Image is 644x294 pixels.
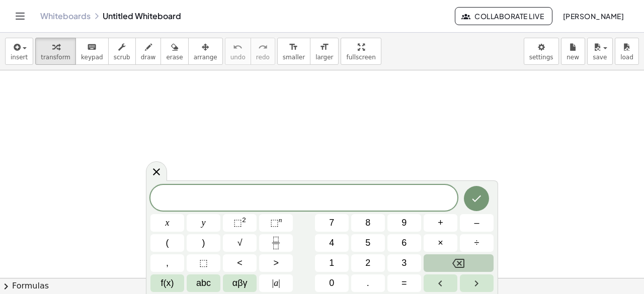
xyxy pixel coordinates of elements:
button: 7 [315,214,349,232]
i: format_size [289,41,298,53]
button: ) [187,234,220,252]
button: erase [160,38,188,65]
button: insert [5,38,33,65]
button: . [351,274,385,292]
span: , [166,256,169,270]
button: 1 [315,254,349,272]
button: new [561,38,585,65]
button: 0 [315,274,349,292]
span: ) [202,236,205,250]
span: save [593,54,607,61]
span: 5 [365,236,370,250]
span: Collaborate Live [463,12,544,21]
button: Right arrow [460,274,494,292]
button: fullscreen [341,38,381,65]
span: load [620,54,633,61]
span: [PERSON_NAME] [562,12,624,21]
span: abc [196,276,211,290]
button: draw [135,38,162,65]
span: redo [256,54,270,61]
button: Collaborate Live [455,7,552,25]
span: 8 [365,216,370,230]
span: arrange [194,54,217,61]
button: redoredo [251,38,275,65]
span: 1 [329,256,334,270]
button: 5 [351,234,385,252]
button: 9 [387,214,421,232]
button: Less than [223,254,257,272]
button: 3 [387,254,421,272]
span: x [166,216,170,230]
span: a [272,276,280,290]
span: αβγ [232,276,248,290]
i: keyboard [87,41,97,53]
span: y [202,216,206,230]
button: Square root [223,234,257,252]
span: = [401,276,407,290]
span: × [438,236,443,250]
span: undo [230,54,246,61]
span: ( [166,236,169,250]
sup: n [279,216,282,224]
sup: 2 [242,216,246,224]
span: draw [141,54,156,61]
button: Squared [223,214,257,232]
span: √ [237,236,243,250]
button: 6 [387,234,421,252]
button: , [150,254,184,272]
button: save [587,38,613,65]
button: 4 [315,234,349,252]
button: arrange [188,38,223,65]
span: f(x) [161,276,174,290]
span: 7 [329,216,334,230]
span: – [474,216,479,230]
span: | [272,278,274,288]
button: Superscript [259,214,293,232]
button: Minus [460,214,494,232]
button: 2 [351,254,385,272]
span: 0 [329,276,334,290]
span: new [567,54,579,61]
span: > [273,256,279,270]
button: Functions [150,274,184,292]
i: undo [233,41,243,53]
span: scrub [114,54,130,61]
span: larger [315,54,333,61]
button: Toggle navigation [12,8,28,24]
button: Divide [460,234,494,252]
button: Placeholder [187,254,220,272]
span: erase [166,54,183,61]
button: undoundo [225,38,251,65]
span: . [367,276,369,290]
span: | [278,278,280,288]
button: scrub [108,38,136,65]
span: keypad [81,54,103,61]
span: ÷ [474,236,479,250]
span: smaller [283,54,305,61]
span: + [438,216,443,230]
span: settings [529,54,553,61]
button: settings [524,38,559,65]
button: ( [150,234,184,252]
i: redo [258,41,268,53]
i: format_size [319,41,329,53]
span: 2 [365,256,370,270]
span: 6 [401,236,407,250]
button: format_sizesmaller [277,38,310,65]
span: 9 [401,216,407,230]
button: Done [464,186,489,211]
a: Whiteboards [40,11,91,21]
span: ⬚ [233,218,242,228]
button: Plus [424,214,457,232]
button: y [187,214,220,232]
button: Greater than [259,254,293,272]
span: ⬚ [270,218,279,228]
span: 4 [329,236,334,250]
button: x [150,214,184,232]
button: Fraction [259,234,293,252]
span: transform [41,54,70,61]
button: Alphabet [187,274,220,292]
button: Backspace [424,254,494,272]
button: Greek alphabet [223,274,257,292]
button: format_sizelarger [310,38,339,65]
